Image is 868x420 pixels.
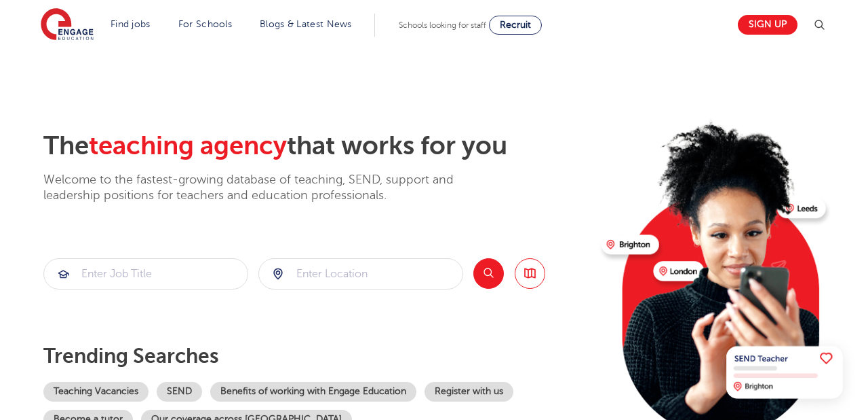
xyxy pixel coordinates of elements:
[43,344,591,368] p: Trending searches
[43,130,591,162] h2: The that works for you
[738,15,797,35] a: Sign up
[500,20,531,30] span: Recruit
[210,382,416,402] a: Benefits of working with Engage Education
[111,19,151,29] a: Find jobs
[399,20,486,30] span: Schools looking for staff
[259,259,462,289] input: Submit
[157,382,202,402] a: SEND
[41,8,94,42] img: Engage Education
[44,259,248,289] input: Submit
[43,258,248,290] div: Submit
[258,258,463,290] div: Submit
[43,172,491,204] p: Welcome to the fastest-growing database of teaching, SEND, support and leadership positions for t...
[473,258,504,289] button: Search
[178,19,232,29] a: For Schools
[425,382,513,402] a: Register with us
[89,131,287,160] span: teaching agency
[489,16,542,35] a: Recruit
[260,19,352,29] a: Blogs & Latest News
[43,382,149,402] a: Teaching Vacancies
